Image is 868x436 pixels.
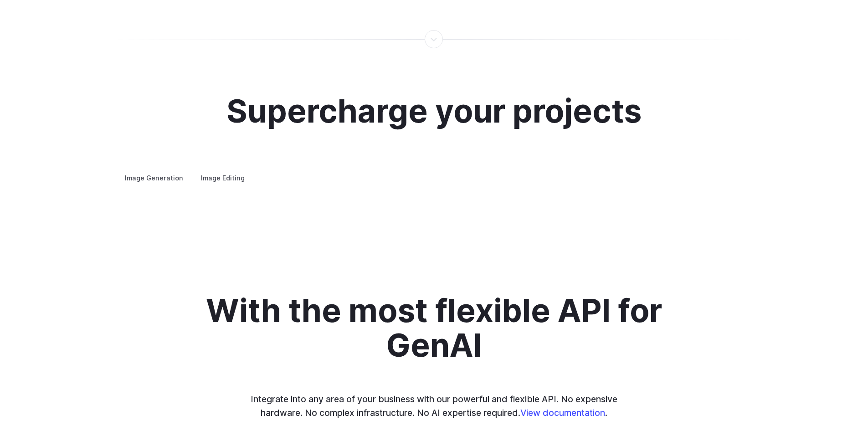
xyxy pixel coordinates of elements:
[245,392,624,420] p: Integrate into any area of your business with our powerful and flexible API. No expensive hardwar...
[180,293,688,363] h2: With the most flexible API for GenAI
[226,94,642,129] h2: Supercharge your projects
[193,170,252,186] label: Image Editing
[117,170,191,186] label: Image Generation
[520,407,605,418] a: View documentation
